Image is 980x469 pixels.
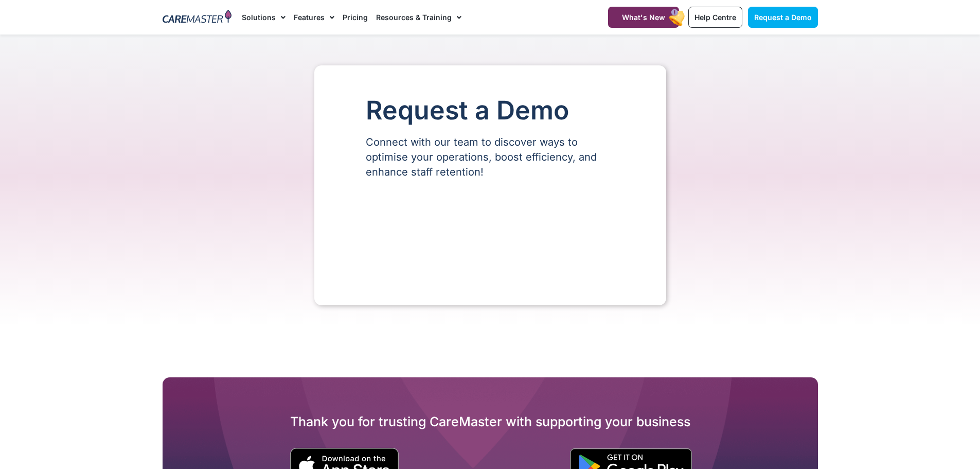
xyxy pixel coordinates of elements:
[608,7,679,28] a: What's New
[163,413,818,430] h2: Thank you for trusting CareMaster with supporting your business
[366,135,615,180] p: Connect with our team to discover ways to optimise your operations, boost efficiency, and enhance...
[748,7,818,28] a: Request a Demo
[688,7,742,28] a: Help Centre
[366,96,615,125] h1: Request a Demo
[163,10,232,25] img: CareMaster Logo
[754,13,812,22] span: Request a Demo
[366,197,615,274] iframe: Form 0
[622,13,665,22] span: What's New
[694,13,736,22] span: Help Centre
